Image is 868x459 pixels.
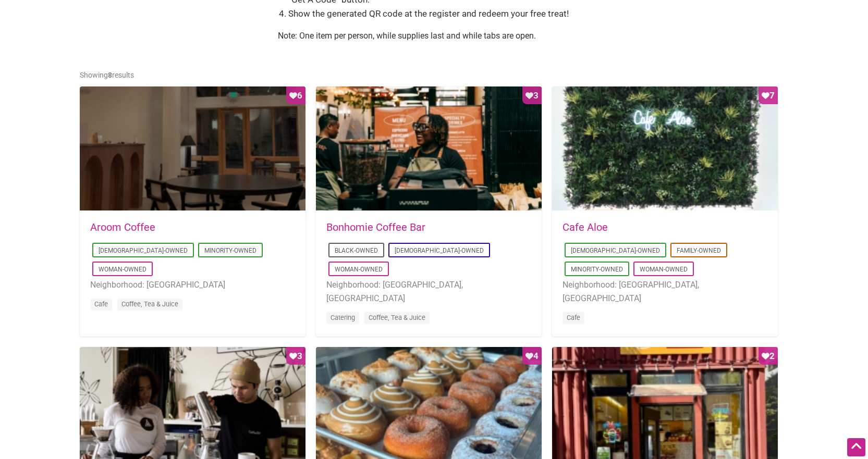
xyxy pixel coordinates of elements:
[278,29,591,43] p: Note: One item per person, while supplies last and while tabs are open.
[326,221,425,233] a: Bonhomie Coffee Bar
[94,300,108,308] a: Cafe
[395,247,484,254] a: [DEMOGRAPHIC_DATA]-Owned
[331,314,355,321] a: Catering
[563,221,608,233] a: Cafe Aloe
[677,247,721,254] a: Family-Owned
[288,7,591,21] li: Show the generated QR code at the register and redeem your free treat!
[369,314,425,321] a: Coffee, Tea & Juice
[571,266,623,273] a: Minority-Owned
[99,266,146,273] a: Woman-Owned
[204,247,256,254] a: Minority-Owned
[121,300,178,308] a: Coffee, Tea & Juice
[640,266,688,273] a: Woman-Owned
[326,278,531,305] li: Neighborhood: [GEOGRAPHIC_DATA], [GEOGRAPHIC_DATA]
[847,438,865,456] div: Scroll Back to Top
[567,314,580,321] a: Cafe
[99,247,188,254] a: [DEMOGRAPHIC_DATA]-Owned
[90,221,155,233] a: Aroom Coffee
[90,278,295,292] li: Neighborhood: [GEOGRAPHIC_DATA]
[335,247,378,254] a: Black-Owned
[563,278,767,305] li: Neighborhood: [GEOGRAPHIC_DATA], [GEOGRAPHIC_DATA]
[335,266,383,273] a: Woman-Owned
[80,71,134,79] span: Showing results
[571,247,660,254] a: [DEMOGRAPHIC_DATA]-Owned
[108,71,112,79] b: 8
